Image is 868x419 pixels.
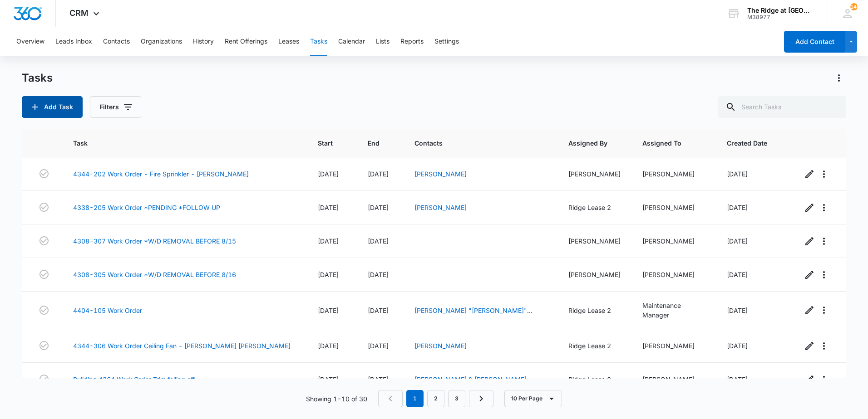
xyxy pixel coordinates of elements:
input: Search Tasks [718,96,846,118]
span: Assigned By [568,138,607,148]
span: [DATE] [318,307,339,314]
button: Filters [90,96,141,118]
button: Reports [400,27,424,56]
span: [DATE] [727,237,748,245]
div: Maintenance Manager [642,301,705,320]
a: [PERSON_NAME] & [PERSON_NAME] [414,375,527,383]
div: [PERSON_NAME] [568,236,621,246]
a: 4344-202 Work Order - Fire Sprinkler - [PERSON_NAME] [73,169,249,179]
a: [PERSON_NAME] [414,170,467,178]
button: Rent Offerings [225,27,267,56]
button: Leases [278,27,299,56]
button: Calendar [338,27,365,56]
span: [DATE] [318,271,339,278]
button: Overview [16,27,44,56]
button: Lists [376,27,390,56]
span: [DATE] [368,375,389,383]
span: Contacts [414,138,534,148]
em: 1 [406,390,424,407]
div: notifications count [850,3,858,10]
span: [DATE] [368,170,389,178]
div: Ridge Lease 2 [568,341,621,351]
a: 4404-105 Work Order [73,306,142,315]
span: [DATE] [727,307,748,314]
span: [DATE] [727,204,748,211]
a: [PERSON_NAME] [414,342,467,350]
span: Task [73,138,283,148]
button: Settings [434,27,459,56]
span: Start [318,138,333,148]
button: 10 Per Page [504,390,562,407]
span: [DATE] [368,342,389,350]
span: CRM [69,8,89,18]
div: [PERSON_NAME] [642,341,705,351]
div: account id [747,14,814,20]
span: [DATE] [368,204,389,211]
div: Ridge Lease 2 [568,375,621,384]
button: Add Contact [784,31,845,53]
span: [DATE] [318,237,339,245]
a: 4344-306 Work Order Ceiling Fan - [PERSON_NAME] [PERSON_NAME] [73,341,291,351]
button: Actions [832,71,846,85]
button: Organizations [141,27,182,56]
span: [DATE] [318,375,339,383]
a: 4308-305 Work Order *W/D REMOVAL BEFORE 8/16 [73,270,236,279]
a: Building 4364 Work Order Trim falling off [73,375,195,384]
span: [DATE] [727,170,748,178]
span: 145 [850,3,858,10]
div: [PERSON_NAME] [642,236,705,246]
span: [DATE] [368,237,389,245]
a: Page 3 [448,390,465,407]
button: History [193,27,214,56]
span: [DATE] [368,271,389,278]
span: [DATE] [727,342,748,350]
span: End [368,138,380,148]
a: [PERSON_NAME] [414,204,467,211]
div: Ridge Lease 2 [568,203,621,212]
span: Created Date [727,138,767,148]
div: account name [747,7,814,14]
div: Ridge Lease 2 [568,306,621,315]
p: Showing 1-10 of 30 [306,394,367,404]
span: [DATE] [318,170,339,178]
div: [PERSON_NAME] [642,270,705,279]
a: 4338-205 Work Order *PENDING *FOLLOW UP [73,203,220,212]
h1: Tasks [22,71,53,85]
a: Page 2 [427,390,444,407]
button: Add Task [22,96,83,118]
div: [PERSON_NAME] [568,270,621,279]
span: [DATE] [727,271,748,278]
div: [PERSON_NAME] [568,169,621,179]
span: Assigned To [642,138,692,148]
div: [PERSON_NAME] [642,169,705,179]
span: [DATE] [318,342,339,350]
span: [DATE] [368,307,389,314]
a: Next Page [469,390,493,407]
button: Leads Inbox [55,27,92,56]
a: [PERSON_NAME] "[PERSON_NAME]" [PERSON_NAME] [414,307,533,324]
button: Contacts [103,27,130,56]
span: [DATE] [727,375,748,383]
a: 4308-307 Work Order *W/D REMOVAL BEFORE 8/15 [73,236,236,246]
div: [PERSON_NAME] [642,375,705,384]
nav: Pagination [378,390,493,407]
div: [PERSON_NAME] [642,203,705,212]
button: Tasks [310,27,327,56]
span: [DATE] [318,204,339,211]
